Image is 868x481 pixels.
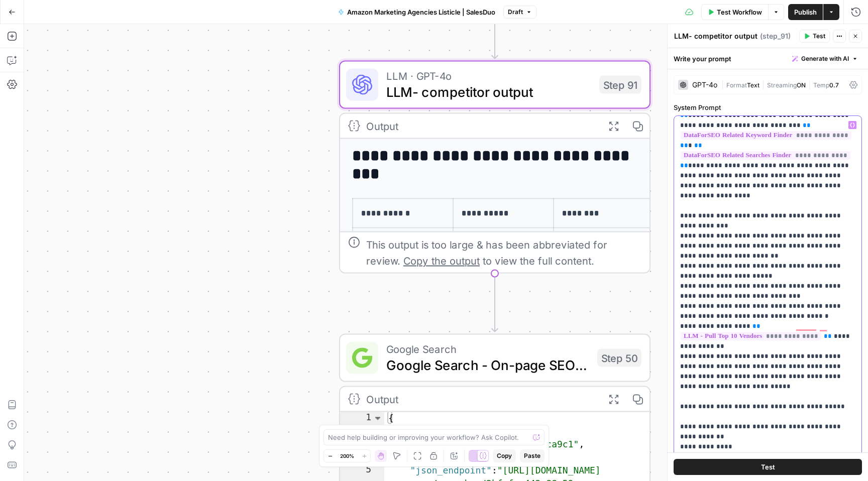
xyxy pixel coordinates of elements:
g: Edge from step_91 to step_50 [492,274,498,332]
span: Generate with AI [801,54,849,63]
span: Text [747,81,759,89]
span: Test [761,462,775,472]
span: 0.7 [829,81,839,89]
label: System Prompt [674,102,862,112]
span: Toggle code folding, rows 1 through 28 [372,412,383,425]
button: Paste [520,449,545,462]
button: Test [674,459,862,475]
button: Test Workflow [701,4,768,20]
button: Publish [788,4,823,20]
span: Streaming [767,81,797,89]
span: Copy [497,451,512,460]
span: Test [813,32,825,41]
span: | [721,79,726,89]
span: | [806,79,813,89]
div: This output is too large & has been abbreviated for review. to view the full content. [366,236,641,269]
div: Write your prompt [668,48,868,69]
span: Google Search [386,341,589,357]
button: Generate with AI [788,52,862,65]
div: 1 [340,412,384,425]
span: LLM · GPT-4o [386,68,591,84]
div: Output [366,118,595,134]
span: Copy the output [403,255,480,267]
textarea: LLM- competitor output [674,31,757,41]
span: 200% [340,452,354,460]
span: ( step_91 ) [760,31,791,41]
span: Paste [524,451,540,460]
span: Draft [508,8,523,17]
button: Copy [493,449,516,462]
span: Google Search - On-page SEO Step [386,355,589,375]
span: Publish [794,7,817,17]
div: Step 91 [599,76,641,94]
g: Edge from step_39 to step_91 [492,1,498,59]
span: Test Workflow [717,7,762,17]
div: Output [366,391,595,407]
div: GPT-4o [692,81,717,88]
button: Amazon Marketing Agencies Listicle | SalesDuo [332,4,501,20]
span: Temp [813,81,829,89]
span: Amazon Marketing Agencies Listicle | SalesDuo [347,7,495,17]
span: ON [797,81,806,89]
span: LLM- competitor output [386,82,591,102]
div: Step 50 [597,349,641,367]
button: Draft [503,6,536,19]
span: Format [726,81,747,89]
button: Test [799,30,830,43]
span: | [759,79,767,89]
